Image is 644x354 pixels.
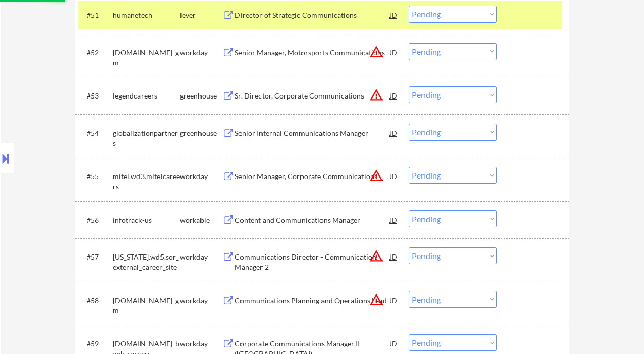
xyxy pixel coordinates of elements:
div: JD [389,167,399,185]
div: JD [389,210,399,229]
div: workday [180,171,222,182]
div: JD [389,86,399,105]
div: greenhouse [180,128,222,139]
div: Senior Manager, Corporate Communications [235,171,390,182]
div: workday [180,296,222,306]
div: [US_STATE].wd5.sor_external_career_site [113,252,180,272]
div: lever [180,10,222,21]
div: [DOMAIN_NAME]_gm [113,48,180,68]
div: #52 [87,48,105,58]
div: [DOMAIN_NAME]_gm [113,296,180,316]
div: workday [180,252,222,262]
button: warning_amber [369,45,384,59]
div: Senior Internal Communications Manager [235,128,390,139]
div: Director of Strategic Communications [235,10,390,21]
div: #57 [87,252,105,262]
div: greenhouse [180,91,222,101]
div: JD [389,43,399,62]
button: warning_amber [369,88,384,102]
div: workable [180,215,222,225]
div: Sr. Director, Corporate Communications [235,91,390,101]
div: JD [389,291,399,309]
div: Communications Planning and Operations Lead [235,296,390,306]
div: Content and Communications Manager [235,215,390,225]
div: JD [389,334,399,352]
div: #59 [87,339,105,349]
div: workday [180,48,222,58]
div: JD [389,247,399,266]
div: #51 [87,10,105,21]
div: workday [180,339,222,349]
div: JD [389,6,399,24]
div: humanetech [113,10,180,21]
button: warning_amber [369,168,384,183]
div: Senior Manager, Motorsports Communications [235,48,390,58]
div: Communications Director - Communication Manager 2 [235,252,390,272]
div: JD [389,124,399,142]
button: warning_amber [369,292,384,307]
button: warning_amber [369,249,384,263]
div: #58 [87,296,105,306]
